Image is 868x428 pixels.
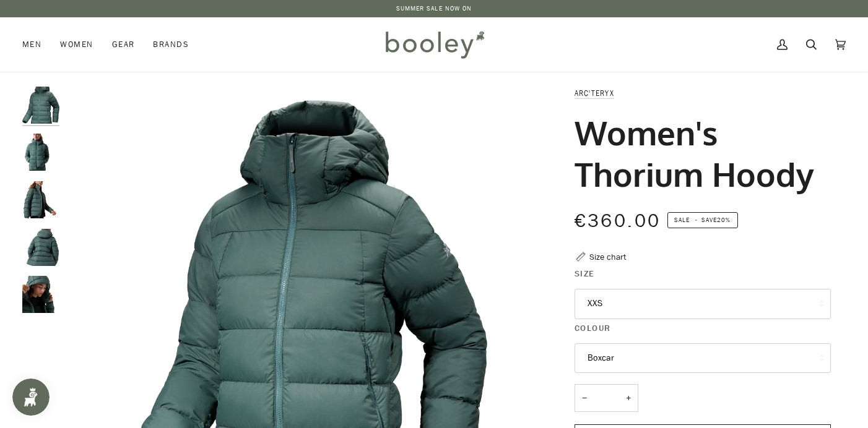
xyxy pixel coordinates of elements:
em: • [692,215,701,225]
h1: Women's Thorium Hoody [575,112,822,194]
button: XXS [575,289,831,319]
img: Arc'teryx Women's Thorium Hoody Boxcar - Booley Galway [22,229,59,266]
a: Women [51,17,102,72]
a: SUMMER SALE NOW ON [396,4,472,13]
span: Size [575,267,595,280]
span: Men [22,38,41,51]
a: Brands [144,17,198,72]
span: Save [667,212,738,228]
button: Boxcar [575,343,831,374]
img: Arc'teryx Women's Thorium Hoody Boxcar - Booley Galway [22,134,59,171]
span: Brands [153,38,189,51]
img: Booley [380,27,488,62]
span: 20% [717,215,731,225]
a: Gear [103,17,144,72]
input: Quantity [575,384,638,412]
span: Sale [674,215,690,225]
div: Size chart [589,250,626,263]
button: − [575,384,594,412]
iframe: Button to open loyalty program pop-up [12,379,50,416]
span: Gear [112,38,135,51]
img: Arc'teryx Women's Thorium Hoody Boxcar - Booley Galway [22,276,59,313]
img: Arc'teryx Women's Thorium Hoody Boxcar - Booley Galway [22,87,59,124]
button: + [618,384,638,412]
a: Arc'teryx [575,88,614,98]
img: Arc'teryx Women's Thorium Hoody Boxcar - Booley Galway [22,181,59,218]
span: €360.00 [575,208,661,234]
span: Colour [575,322,611,335]
span: Women [60,38,93,51]
a: Men [22,17,51,72]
